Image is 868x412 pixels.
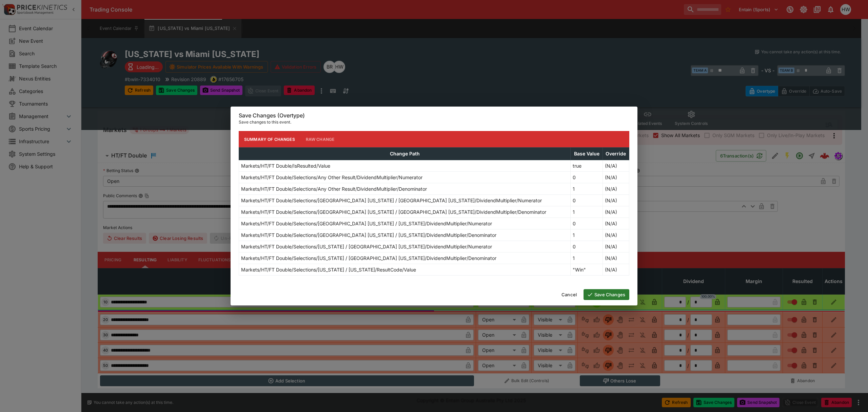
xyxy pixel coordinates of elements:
td: 1 [571,206,603,218]
th: Base Value [571,148,603,160]
th: Change Path [239,148,571,160]
th: Override [603,148,629,160]
td: 1 [571,183,603,195]
td: "Win" [571,264,603,276]
button: Raw Change [300,131,340,147]
button: Summary of Changes [239,131,300,147]
td: (N/A) [603,229,629,241]
td: true [571,160,603,172]
td: 0 [571,218,603,229]
p: Markets/HT/FT Double/Selections/[GEOGRAPHIC_DATA] [US_STATE] / [US_STATE]/DividendMultiplier/Deno... [241,231,496,239]
button: Cancel [557,289,581,300]
td: (N/A) [603,160,629,172]
td: (N/A) [603,172,629,183]
p: Markets/HT/FT Double/Selections/[GEOGRAPHIC_DATA] [US_STATE] / [GEOGRAPHIC_DATA] [US_STATE]/Divid... [241,197,542,204]
h6: Save Changes (Overtype) [239,112,629,119]
p: Markets/HT/FT Double/Selections/[GEOGRAPHIC_DATA] [US_STATE] / [GEOGRAPHIC_DATA] [US_STATE]/Divid... [241,208,546,216]
p: Markets/HT/FT Double/IsResulted/Value [241,162,330,169]
p: Markets/HT/FT Double/Selections/[GEOGRAPHIC_DATA] [US_STATE] / [US_STATE]/DividendMultiplier/Nume... [241,220,492,227]
td: 1 [571,252,603,264]
p: Markets/HT/FT Double/Selections/[US_STATE] / [US_STATE]/ResultCode/Value [241,266,416,273]
td: (N/A) [603,264,629,276]
p: Markets/HT/FT Double/Selections/[US_STATE] / [GEOGRAPHIC_DATA] [US_STATE]/DividendMultiplier/Deno... [241,255,496,262]
p: Save changes to this event. [239,119,629,126]
p: Markets/HT/FT Double/Selections/[US_STATE] / [GEOGRAPHIC_DATA] [US_STATE]/DividendMultiplier/Nume... [241,243,492,250]
p: Markets/HT/FT Double/Selections/Any Other Result/DividendMultiplier/Numerator [241,174,422,181]
td: 0 [571,241,603,252]
td: (N/A) [603,195,629,206]
p: Markets/HT/FT Double/Selections/Any Other Result/DividendMultiplier/Denominator [241,185,427,192]
td: (N/A) [603,218,629,229]
td: (N/A) [603,252,629,264]
td: 0 [571,172,603,183]
td: (N/A) [603,206,629,218]
td: (N/A) [603,241,629,252]
td: 0 [571,195,603,206]
button: Save Changes [584,289,629,300]
td: (N/A) [603,183,629,195]
td: 1 [571,229,603,241]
